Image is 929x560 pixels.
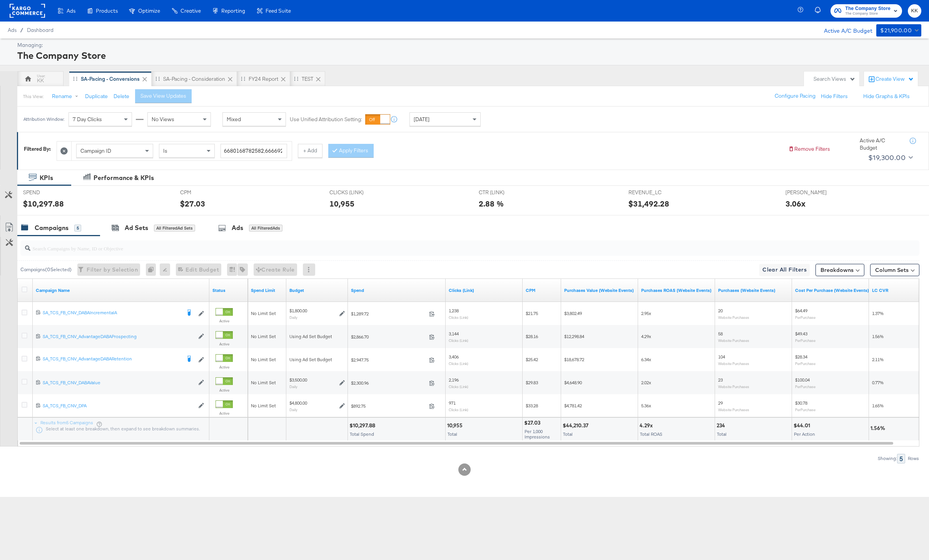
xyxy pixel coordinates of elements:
span: Products [96,8,118,14]
div: 10,955 [329,198,354,209]
span: No Limit Set [251,380,276,385]
div: Using Ad Set Budget [289,357,345,363]
div: $10,297.88 [349,422,378,429]
span: Total [717,431,727,437]
span: $28.34 [795,354,807,360]
button: Breakdowns [815,264,864,276]
sub: Website Purchases [718,315,749,320]
input: Search Campaigns by Name, ID or Objective [30,238,835,253]
span: $12,298.84 [564,333,584,339]
div: 5 [74,225,81,232]
span: $2,300.96 [351,380,426,386]
div: $10,297.88 [23,198,64,209]
span: REVENUE_LC [628,189,686,196]
span: KK [911,7,918,15]
span: $1,289.72 [351,311,426,317]
sub: Website Purchases [718,361,749,366]
span: 2.02x [641,380,651,385]
span: [PERSON_NAME] [785,189,843,196]
button: $19,300.00 [865,152,914,164]
span: 7 Day Clicks [73,116,102,123]
div: SA_TCS_FB_CNV_DABAIncrementalA [43,310,181,316]
button: + Add [298,144,322,158]
div: 4.29x [640,422,655,429]
span: Reporting [221,8,245,14]
div: $21,900.00 [880,26,912,35]
sub: Per Purchase [795,338,815,343]
span: Dashboard [27,27,53,33]
a: The maximum amount you're willing to spend on your ads, on average each day or over the lifetime ... [289,287,345,293]
span: No Limit Set [251,310,276,316]
div: TEST [302,75,313,83]
label: Active [216,342,233,347]
span: CLICKS (LINK) [329,189,387,196]
span: 6.34x [641,357,651,362]
a: The average cost for each purchase tracked by your Custom Audience pixel on your website after pe... [795,287,869,293]
sub: Website Purchases [718,338,749,343]
div: Ad Sets [125,223,148,232]
span: $3,802.49 [564,310,582,316]
button: $21,900.00 [876,24,921,37]
span: CPM [180,189,238,196]
span: 23 [718,377,723,383]
div: FY24 Report [249,75,278,83]
span: $892.75 [351,403,426,409]
span: $4,781.42 [564,403,582,408]
a: The total value of the purchase actions divided by spend tracked by your Custom Audience pixel on... [641,287,712,293]
div: SA-Pacing - Consideration [163,75,225,83]
div: SA_TCS_FB_CNV_AdvantageDABAProspecting [43,333,194,340]
span: $18,678.72 [564,357,584,362]
label: Active [216,388,233,393]
span: No Limit Set [251,403,276,408]
button: Duplicate [85,93,108,100]
span: The Company Store [845,5,891,13]
div: 234 [717,422,727,429]
div: The Company Store [17,49,919,62]
sub: Per Purchase [795,361,815,366]
div: $27.03 [524,419,543,427]
span: Feed Suite [266,8,291,14]
div: Drag to reorder tab [155,77,160,81]
span: The Company Store [845,11,891,17]
div: $1,800.00 [289,308,307,314]
span: Clear All Filters [762,265,807,275]
button: Configure Pacing [769,89,821,103]
span: 3,144 [449,331,459,337]
span: Total ROAS [640,431,662,437]
span: $21.75 [526,310,538,316]
div: Filtered By: [24,145,51,153]
a: SA_TCS_FB_CNV_DABAValue [43,380,194,386]
div: Campaigns ( 0 Selected) [20,266,72,273]
button: The Company StoreThe Company Store [830,4,902,18]
div: $3,500.00 [289,377,307,383]
button: Column Sets [870,264,919,276]
sub: Website Purchases [718,384,749,389]
span: $25.42 [526,357,538,362]
span: 1.56% [872,333,884,339]
div: Using Ad Set Budget [289,333,345,340]
span: 4.29x [641,333,651,339]
div: Drag to reorder tab [294,77,298,81]
sub: Clicks (Link) [449,315,468,320]
div: $27.03 [180,198,205,209]
span: Campaign ID [80,147,111,154]
button: Hide Graphs & KPIs [863,93,910,100]
span: $29.83 [526,380,538,385]
span: Total [563,431,573,437]
div: SA-Pacing - Conversions [81,75,140,83]
div: Performance & KPIs [94,173,154,182]
div: All Filtered Ad Sets [154,225,195,232]
div: Drag to reorder tab [73,77,77,81]
button: Rename [47,90,87,103]
span: CTR (LINK) [479,189,536,196]
div: This View: [23,93,43,100]
div: Managing: [17,42,919,49]
a: The number of times a purchase was made tracked by your Custom Audience pixel on your website aft... [718,287,789,293]
div: Rows [907,456,919,461]
sub: Per Purchase [795,407,815,412]
span: 104 [718,354,725,360]
div: Attribution Window: [23,117,65,122]
div: Active A/C Budget [860,137,902,151]
sub: Website Purchases [718,407,749,412]
div: All Filtered Ads [249,225,282,232]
